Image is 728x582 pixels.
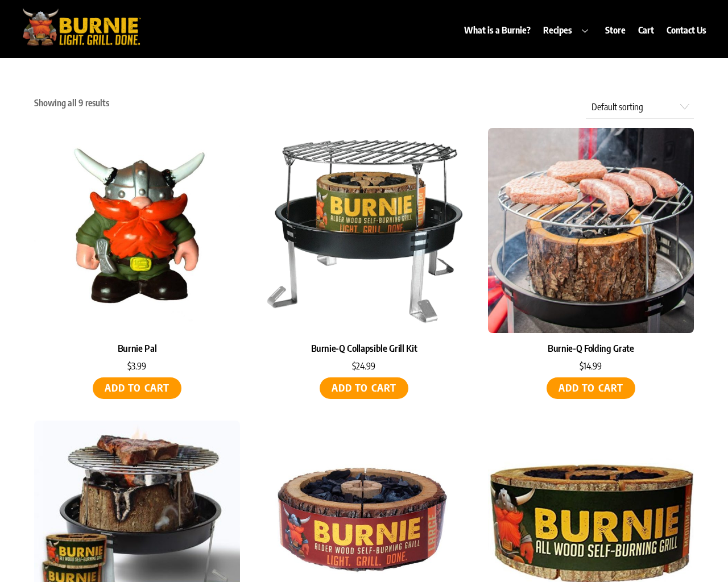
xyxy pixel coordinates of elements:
span: $ [352,360,356,372]
img: IMG_0612_cropped [488,128,694,334]
a: Burnie-Q Collapsible Grill Kit [261,342,467,355]
a: Burnie Grill [16,32,147,52]
a: Add to cart: “Burnie-Q Folding Grate” [547,377,636,400]
span: $ [580,360,584,372]
a: What is a Burnie? [459,17,536,43]
img: burniegrill.com-logo-high-res-2020110_500px [16,6,147,48]
a: Burnie-Q Folding Grate [488,342,694,355]
select: Shop order [586,95,694,118]
a: Contact Us [661,17,712,43]
a: Recipes [538,17,598,43]
a: Store [599,17,631,43]
img: productspal__59677.1464987655.1280.1280 [34,128,240,334]
a: Burnie Pal [34,342,240,355]
bdi: 14.99 [580,360,602,372]
img: burniegrill.com-burnie-q-collapsible-grill-400 [261,128,467,334]
a: Cart [633,17,660,43]
bdi: 24.99 [352,360,375,372]
bdi: 3.99 [127,360,146,372]
p: Showing all 9 results [34,95,109,110]
a: Add to cart: “Burnie Pal” [93,377,182,400]
a: Add to cart: “Burnie-Q Collapsible Grill Kit” [320,377,409,400]
span: $ [127,360,131,372]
